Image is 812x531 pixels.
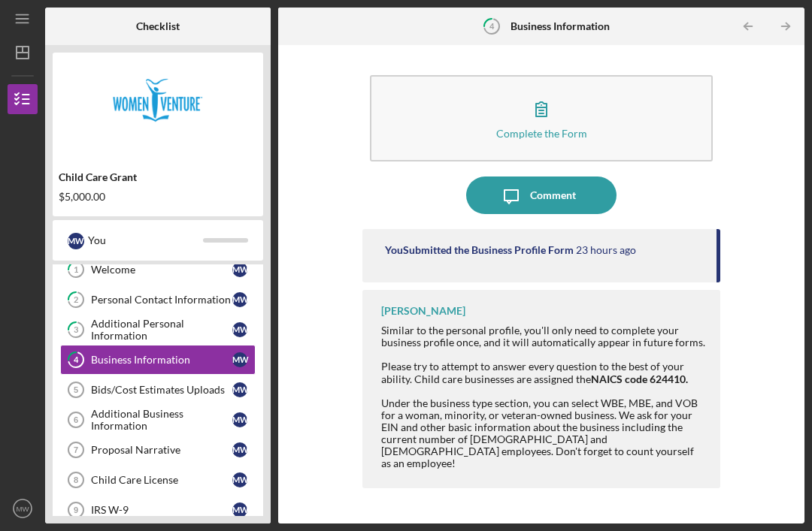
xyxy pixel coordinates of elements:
[60,285,256,315] a: 2Personal Contact InformationMW
[91,474,232,486] div: Child Care License
[91,444,232,456] div: Proposal Narrative
[511,20,610,32] b: Business Information
[74,295,78,305] tspan: 2
[576,244,636,256] time: 2025-10-12 20:04
[232,442,247,457] div: M W
[232,292,247,307] div: M W
[91,264,232,276] div: Welcome
[91,318,232,342] div: Additional Personal Information
[232,382,247,397] div: M W
[60,315,256,345] a: 3Additional Personal InformationMW
[60,405,256,435] a: 6Additional Business InformationMW
[74,265,78,275] tspan: 1
[232,262,247,277] div: M W
[370,75,713,161] button: Complete the Form
[381,305,465,317] div: [PERSON_NAME]
[8,493,38,523] button: MW
[381,324,705,469] div: Similar to the personal profile, you'll only need to complete your business profile once, and it ...
[232,352,247,367] div: M W
[466,176,617,214] button: Comment
[232,322,247,337] div: M W
[68,233,84,249] div: M W
[91,408,232,432] div: Additional Business Information
[74,385,78,394] tspan: 5
[53,60,263,150] img: Product logo
[74,415,78,424] tspan: 6
[59,191,257,203] div: $5,000.00
[496,128,587,139] div: Complete the Form
[60,465,256,495] a: 8Child Care LicenseMW
[232,472,247,487] div: M W
[91,294,232,306] div: Personal Contact Information
[91,504,232,516] div: IRS W-9
[232,502,247,517] div: M W
[60,495,256,525] a: 9IRS W-9MW
[60,255,256,285] a: 1WelcomeMW
[74,445,78,454] tspan: 7
[385,244,574,256] div: You Submitted the Business Profile Form
[60,345,256,375] a: 4Business InformationMW
[74,325,78,335] tspan: 3
[88,228,203,253] div: You
[74,355,79,365] tspan: 4
[59,171,257,183] div: Child Care Grant
[60,375,256,405] a: 5Bids/Cost Estimates UploadsMW
[136,20,180,32] b: Checklist
[91,354,232,366] div: Business Information
[232,412,247,427] div: M W
[489,21,495,31] tspan: 4
[91,384,232,396] div: Bids/Cost Estimates Uploads
[74,505,78,514] tspan: 9
[16,505,29,513] text: MW
[74,475,78,484] tspan: 8
[530,176,576,214] div: Comment
[60,435,256,465] a: 7Proposal NarrativeMW
[591,373,688,385] strong: NAICS code 624410.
